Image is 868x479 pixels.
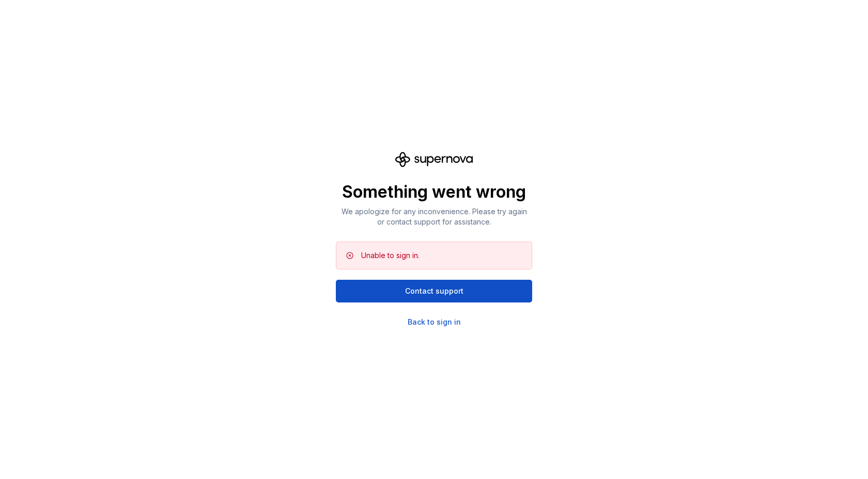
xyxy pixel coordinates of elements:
span: Contact support [405,286,463,296]
a: Back to sign in [408,317,461,327]
p: Something went wrong [336,182,532,202]
p: We apologize for any inconvenience. Please try again or contact support for assistance. [336,206,532,227]
div: Unable to sign in. [361,250,420,261]
button: Contact support [336,280,532,302]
